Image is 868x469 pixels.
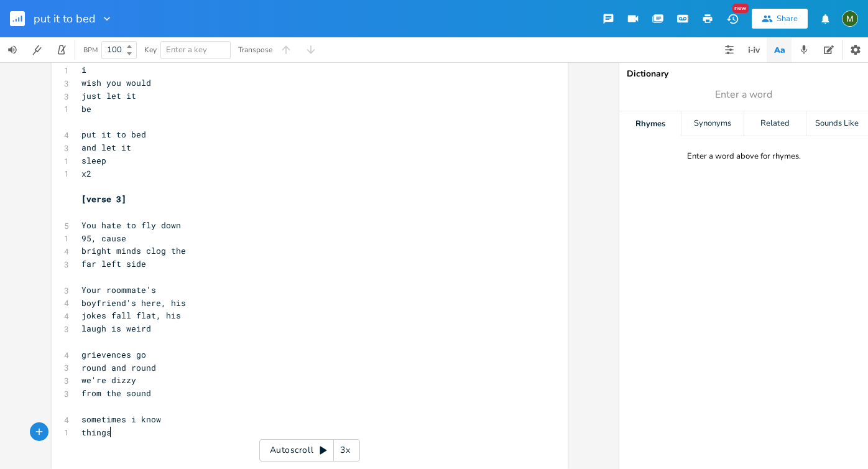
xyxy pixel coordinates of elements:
[81,245,186,256] span: bright minds clog the
[34,13,96,24] span: put it to bed
[81,129,146,140] span: put it to bed
[619,111,681,136] div: Rhymes
[81,427,111,438] span: things
[81,284,156,295] span: Your roommate's
[81,233,126,244] span: 95, cause
[81,323,151,334] span: laugh is weird
[81,220,181,231] span: You hate to fly down
[166,44,207,55] span: Enter a key
[81,168,91,179] span: x2
[720,7,745,30] button: New
[732,4,749,13] div: New
[81,64,86,75] span: i
[81,155,106,166] span: sleep
[627,70,861,78] div: Dictionary
[81,349,146,360] span: grievences go
[81,193,126,205] span: [verse 3]
[238,46,272,53] div: Transpose
[687,151,801,162] div: Enter a word above for rhymes.
[81,297,186,309] span: boyfriend's here, his
[81,90,136,101] span: just let it
[83,47,98,53] div: BPM
[777,13,798,24] div: Share
[259,439,360,462] div: Autoscroll
[81,414,161,425] span: sometimes i know
[681,111,743,136] div: Synonyms
[752,9,808,29] button: Share
[81,103,91,114] span: be
[842,11,858,27] img: madelinetaylor21
[81,142,131,153] span: and let it
[81,310,181,321] span: jokes fall flat, his
[806,111,868,136] div: Sounds Like
[744,111,806,136] div: Related
[81,388,151,399] span: from the sound
[334,439,356,462] div: 3x
[81,374,136,386] span: we're dizzy
[144,46,157,53] div: Key
[81,258,146,269] span: far left side
[81,77,151,88] span: wish you would
[81,362,156,373] span: round and round
[715,88,772,102] span: Enter a word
